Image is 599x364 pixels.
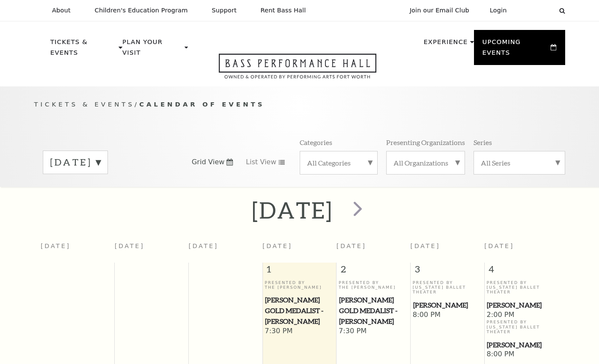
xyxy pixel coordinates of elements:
[261,7,306,14] p: Rent Bass Hall
[413,280,482,295] p: Presented By [US_STATE] Ballet Theater
[474,138,492,147] p: Series
[252,196,333,224] h2: [DATE]
[307,158,370,167] label: All Categories
[411,243,441,249] span: [DATE]
[339,327,408,336] span: 7:30 PM
[52,7,71,14] p: About
[483,37,549,63] p: Upcoming Events
[486,320,556,334] p: Presented By [US_STATE] Ballet Theater
[413,311,482,320] span: 8:00 PM
[393,158,458,167] label: All Organizations
[262,243,292,249] span: [DATE]
[413,300,482,311] span: [PERSON_NAME]
[339,280,408,290] p: Presented By The [PERSON_NAME]
[265,295,334,326] span: [PERSON_NAME] Gold Medalist - [PERSON_NAME]
[192,157,225,167] span: Grid View
[423,37,468,52] p: Experience
[337,263,410,280] span: 2
[115,237,189,263] th: [DATE]
[263,263,337,280] span: 1
[212,7,237,14] p: Support
[246,157,276,167] span: List View
[487,340,556,350] span: [PERSON_NAME]
[484,243,514,249] span: [DATE]
[486,350,556,359] span: 8:00 PM
[487,300,556,311] span: [PERSON_NAME]
[486,311,556,320] span: 2:00 PM
[50,156,101,169] label: [DATE]
[486,280,556,295] p: Presented By [US_STATE] Ballet Theater
[95,7,188,14] p: Children's Education Program
[300,138,332,147] p: Categories
[265,327,334,336] span: 7:30 PM
[34,101,135,108] span: Tickets & Events
[51,37,117,63] p: Tickets & Events
[341,195,372,225] button: next
[122,37,182,63] p: Plan Your Visit
[481,158,558,167] label: All Series
[265,280,334,290] p: Presented By The [PERSON_NAME]
[521,6,551,15] select: Select:
[139,101,265,108] span: Calendar of Events
[188,237,262,263] th: [DATE]
[386,138,465,147] p: Presenting Organizations
[337,243,367,249] span: [DATE]
[339,295,408,326] span: [PERSON_NAME] Gold Medalist - [PERSON_NAME]
[411,263,484,280] span: 3
[41,237,115,263] th: [DATE]
[34,99,565,110] p: /
[485,263,558,280] span: 4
